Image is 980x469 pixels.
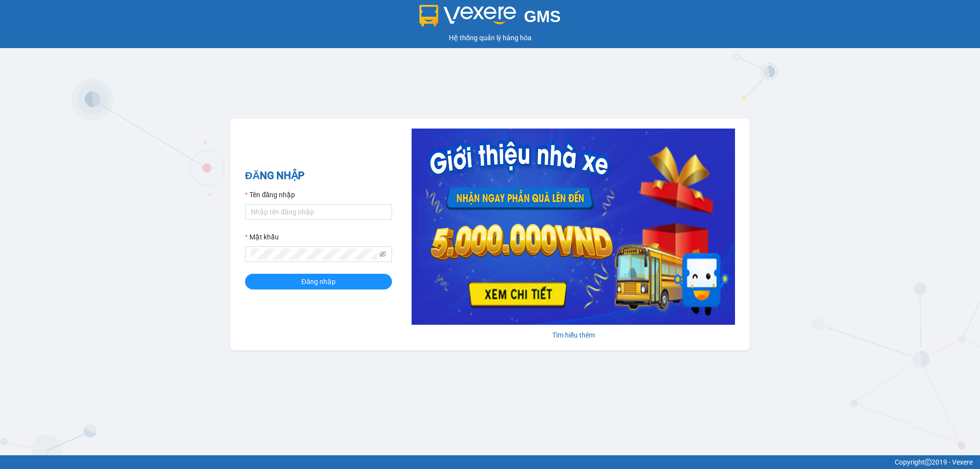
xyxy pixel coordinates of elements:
span: eye-invisible [379,251,386,258]
span: GMS [524,7,561,26]
h2: ĐĂNG NHẬP [245,168,392,184]
img: logo 2 [419,5,516,26]
img: banner-0 [412,129,735,325]
div: Copyright 2019 - Vexere [7,457,973,468]
a: GMS [419,15,561,23]
span: Đăng nhập [301,276,336,287]
div: Hệ thống quản lý hàng hóa [2,32,978,43]
input: Tên đăng nhập [245,204,392,220]
label: Tên đăng nhập [245,189,295,200]
button: Đăng nhập [245,274,392,289]
label: Mật khẩu [245,232,279,242]
span: copyright [925,459,931,466]
div: Tìm hiểu thêm [412,330,735,340]
input: Mật khẩu [251,249,377,260]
